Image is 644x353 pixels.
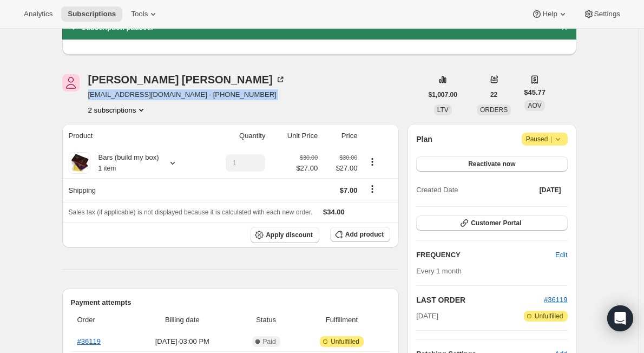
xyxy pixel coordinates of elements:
span: $7.00 [340,186,358,194]
button: Product actions [88,104,147,115]
span: Apply discount [266,231,313,239]
button: $1,007.00 [422,87,464,102]
small: $30.00 [300,154,318,161]
span: Analytics [24,10,52,18]
span: Help [542,10,557,18]
h2: Plan [416,134,432,145]
span: | [550,135,552,143]
span: ORDERS [480,106,508,114]
button: Customer Portal [416,215,567,231]
img: product img [69,152,90,174]
button: #36119 [544,295,567,305]
span: Tyler Smith [62,74,80,91]
button: Apply discount [251,227,319,243]
button: Analytics [17,6,59,22]
span: $1,007.00 [429,90,457,99]
h2: Payment attempts [71,297,391,308]
span: $27.00 [324,163,357,174]
span: [EMAIL_ADDRESS][DOMAIN_NAME] · [PHONE_NUMBER] [88,89,286,100]
th: Quantity [203,124,268,148]
button: Subscriptions [61,6,122,22]
th: Price [321,124,360,148]
span: Subscriptions [68,10,116,18]
span: Unfulfilled [535,312,563,321]
button: Product actions [364,156,381,168]
span: Paid [263,337,276,346]
span: $34.00 [323,208,345,216]
span: Add product [345,230,384,239]
th: Product [62,124,204,148]
div: [PERSON_NAME] [PERSON_NAME] [88,74,286,85]
span: 22 [490,90,497,99]
span: Reactivate now [468,160,515,168]
th: Unit Price [268,124,321,148]
span: Every 1 month [416,267,462,275]
span: Edit [555,250,567,260]
button: Settings [577,6,627,22]
span: Billing date [132,315,232,325]
button: [DATE] [533,182,568,198]
button: Help [525,6,574,22]
span: Sales tax (if applicable) is not displayed because it is calculated with each new order. [69,208,313,216]
small: 1 item [98,165,116,172]
a: #36119 [77,337,101,345]
h2: LAST ORDER [416,295,544,305]
span: $45.77 [524,87,546,98]
span: Settings [594,10,620,18]
span: Created Date [416,185,458,195]
h2: FREQUENCY [416,250,555,260]
th: Order [71,308,129,332]
a: #36119 [544,296,567,304]
span: Customer Portal [471,219,521,227]
small: $30.00 [339,154,357,161]
button: Edit [549,246,574,264]
span: Unfulfilled [331,337,359,346]
span: Paused [526,134,563,145]
span: Status [239,315,293,325]
span: LTV [437,106,449,114]
button: 22 [484,87,504,102]
span: $27.00 [296,163,318,174]
th: Shipping [62,178,204,202]
span: [DATE] · 03:00 PM [132,336,232,347]
div: Open Intercom Messenger [607,305,633,331]
span: [DATE] [540,186,561,194]
button: Add product [330,227,390,242]
span: [DATE] [416,311,438,322]
span: Fulfillment [300,315,384,325]
button: Shipping actions [364,183,381,195]
button: Reactivate now [416,156,567,172]
span: Tools [131,10,148,18]
button: Tools [124,6,165,22]
div: Bars (build my box) [90,152,159,174]
span: AOV [528,102,541,109]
